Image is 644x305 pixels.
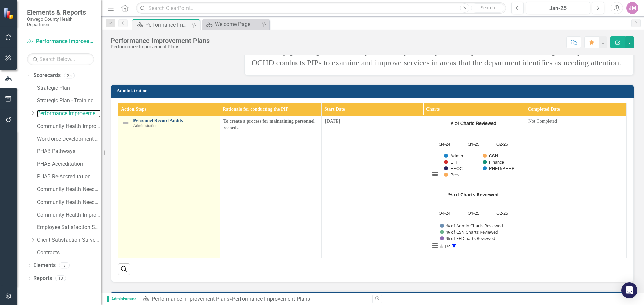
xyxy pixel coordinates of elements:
[37,173,101,181] a: PHAB Re-Accreditation
[483,166,514,171] button: Show PHED/PHEP
[27,37,94,45] a: Performance Improvement Plans
[37,224,101,231] a: Employee Satisfaction Survey
[440,223,504,229] button: Show % of Admin Charts Reviewed
[444,160,457,165] button: Show EH
[483,153,498,158] button: Show CSN
[133,123,157,128] span: Administration
[37,97,101,105] a: Strategic Plan - Training
[37,135,101,143] a: Workforce Development Plan
[152,296,229,302] a: Performance Improvement Plans
[64,73,75,78] div: 25
[33,275,52,282] a: Reports
[427,189,521,256] div: % of Charts Reviewed. Highcharts interactive chart.
[496,142,508,147] text: Q2-25
[37,160,101,168] a: PHAB Accreditation
[33,262,56,270] a: Elements
[444,153,463,158] button: Show Admin
[496,210,508,216] text: Q2-25
[37,123,101,130] a: Community Health Improvement Plan
[111,37,210,44] div: Performance Improvement Plans
[468,210,479,216] text: Q1-25
[3,8,15,19] img: ClearPoint Strategy
[322,116,423,258] td: Double-Click to Edit
[528,118,623,125] div: Not Completed
[37,211,101,219] a: Community Health Improvement Plan
[621,282,637,298] div: Open Intercom Messenger
[525,116,627,258] td: Double-Click to Edit
[430,241,440,250] button: View chart menu, % of Charts Reviewed
[483,160,504,165] button: Show Finance
[220,116,322,258] td: Double-Click to Edit
[107,296,139,302] span: Administrator
[37,84,101,92] a: Strategic Plan
[468,142,479,147] text: Q1-25
[450,121,496,126] text: # of Charts Reviewed
[55,276,66,281] div: 13
[439,142,450,147] text: Q4-24
[481,5,495,10] span: Search
[27,16,94,27] small: Oswego County Health Department
[133,118,216,123] a: Personnel Record Audits
[430,170,440,179] button: View chart menu, # of Charts Reviewed
[117,88,630,93] h3: Administration
[37,148,101,155] a: PHAB Pathways
[215,20,259,28] div: Welcome Page
[444,172,460,177] button: Show Prev
[427,118,520,185] svg: Interactive chart
[427,189,520,256] svg: Interactive chart
[37,110,101,118] a: Performance Improvement Plans
[444,166,463,171] button: Show HFOC
[232,296,310,302] div: Performance Improvement Plans
[526,2,590,14] button: Jan-25
[446,235,495,241] text: % of EH Charts Reviewed
[122,119,130,127] img: Not Defined
[444,243,451,249] text: 1/4
[427,118,521,185] div: # of Charts Reviewed. Highcharts interactive chart.
[59,263,70,269] div: 3
[471,3,504,13] button: Search
[145,21,190,29] div: Performance Improvement Plans
[37,199,101,206] a: Community Health Needs Assessment
[528,4,588,12] div: Jan-25
[204,20,259,28] a: Welcome Page
[142,295,367,303] div: »
[440,229,499,235] button: Show % of CSN Charts Reviewed
[136,2,506,14] input: Search ClearPoint...
[33,72,61,79] a: Scorecards
[37,186,101,194] a: Community Health Needs Assessment and Improvement Plan
[118,116,220,258] td: Double-Click to Edit Right Click for Context Menu
[448,191,499,198] text: % of Charts Reviewed
[27,8,94,16] span: Elements & Reports
[626,2,638,14] button: JM
[111,44,210,49] div: Performance Improvement Plans
[37,249,101,257] a: Contracts
[37,236,101,244] a: Client Satisfaction Surveys
[223,119,315,130] strong: To create a process for maintaining personnel records.
[439,210,451,216] text: Q4-24
[27,53,94,65] input: Search Below...
[325,119,340,124] span: [DATE]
